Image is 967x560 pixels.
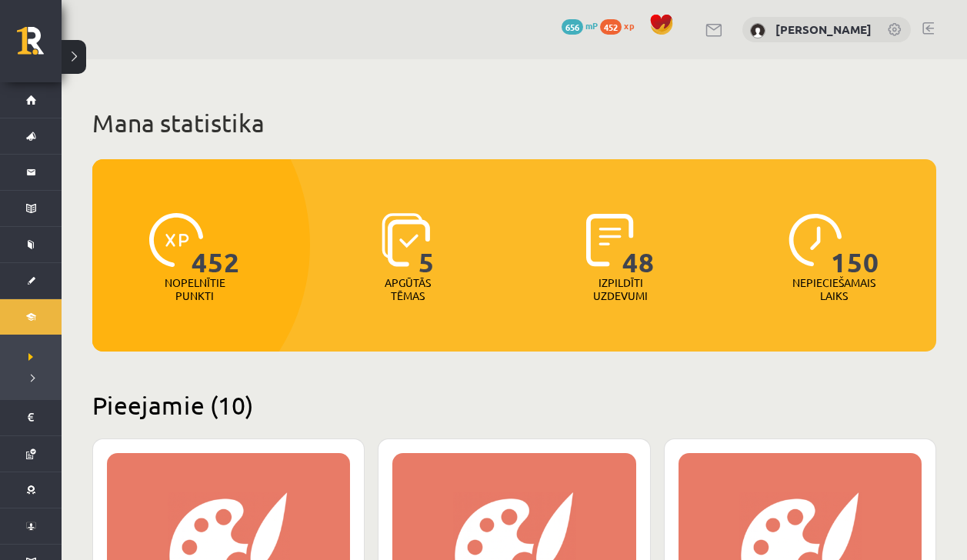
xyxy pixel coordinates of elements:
p: Apgūtās tēmas [378,276,438,302]
img: icon-completed-tasks-ad58ae20a441b2904462921112bc710f1caf180af7a3daa7317a5a94f2d26646.svg [586,213,634,267]
a: [PERSON_NAME] [775,22,872,37]
img: icon-clock-7be60019b62300814b6bd22b8e044499b485619524d84068768e800edab66f18.svg [789,213,842,267]
p: Nopelnītie punkti [165,276,225,302]
span: xp [624,19,634,32]
span: 150 [831,213,879,276]
h1: Mana statistika [92,108,936,138]
span: 5 [418,213,435,276]
span: 452 [192,213,240,276]
img: Tuong Khang Nguyen [750,23,765,38]
span: 452 [600,19,622,35]
img: icon-xp-0682a9bc20223a9ccc6f5883a126b849a74cddfe5390d2b41b4391c66f2066e7.svg [149,213,203,267]
img: icon-learned-topics-4a711ccc23c960034f471b6e78daf4a3bad4a20eaf4de84257b87e66633f6470.svg [382,213,430,267]
a: 452 xp [600,19,642,32]
p: Nepieciešamais laiks [792,276,875,302]
span: 656 [562,19,583,35]
p: Izpildīti uzdevumi [591,276,651,302]
a: 656 mP [562,19,598,32]
h2: Pieejamie (10) [92,390,936,420]
span: mP [585,19,598,32]
span: 48 [622,213,655,276]
a: Rīgas 1. Tālmācības vidusskola [17,27,62,65]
